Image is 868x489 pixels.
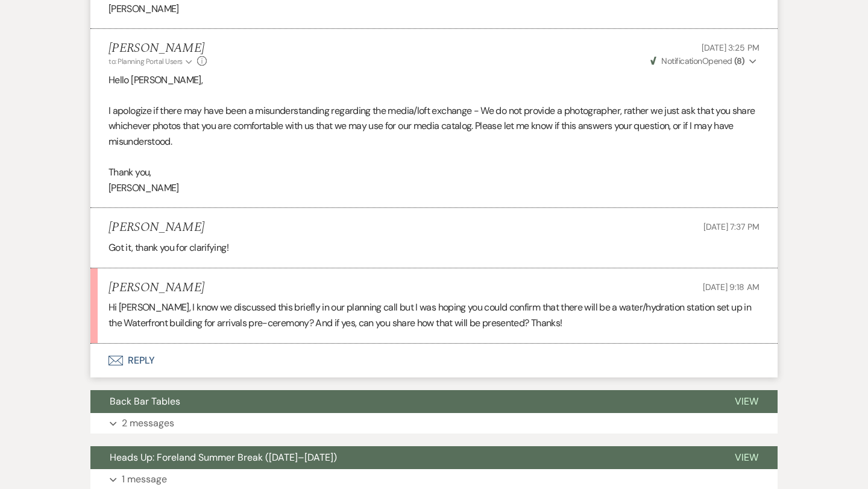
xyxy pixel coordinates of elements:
p: Hello [PERSON_NAME], [108,72,759,88]
h5: [PERSON_NAME] [108,41,207,56]
span: Opened [650,55,744,66]
button: Back Bar Tables [90,390,715,413]
button: 2 messages [90,413,778,434]
p: 1 message [122,472,167,487]
p: Hi [PERSON_NAME], I know we discussed this briefly in our planning call but I was hoping you coul... [108,300,759,330]
span: View [735,451,758,464]
p: Got it, thank you for clarifying! [108,240,759,256]
span: Heads Up: Foreland Summer Break ([DATE]–[DATE]) [110,451,337,464]
span: [DATE] 9:18 AM [703,282,759,292]
p: [PERSON_NAME] [108,180,759,196]
button: NotificationOpened (8) [649,55,759,68]
button: Heads Up: Foreland Summer Break ([DATE]–[DATE]) [90,446,715,469]
h5: [PERSON_NAME] [108,280,204,295]
p: Thank you, [108,165,759,180]
button: View [715,390,778,413]
button: to: Planning Portal Users [108,56,194,67]
span: View [735,395,758,408]
p: I apologize if there may have been a misunderstanding regarding the media/loft exchange - We do n... [108,103,759,150]
strong: ( 8 ) [734,55,744,66]
p: 2 messages [122,415,174,431]
button: View [715,446,778,469]
p: [PERSON_NAME] [108,1,759,17]
button: Reply [90,344,778,377]
span: Back Bar Tables [110,395,180,408]
span: Notification [661,55,702,66]
h5: [PERSON_NAME] [108,220,204,235]
span: [DATE] 7:37 PM [703,221,759,232]
span: to: Planning Portal Users [108,57,183,66]
span: [DATE] 3:25 PM [702,42,759,53]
